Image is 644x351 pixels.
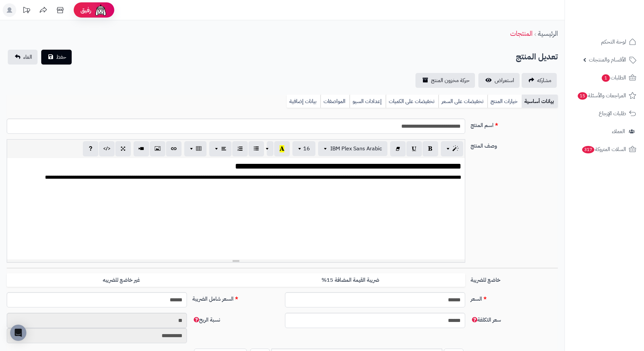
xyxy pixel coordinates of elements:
a: الغاء [8,50,38,65]
span: سعر التكلفة [471,316,501,324]
button: 16 [292,141,315,156]
a: تخفيضات على الكميات [386,95,438,108]
span: 317 [582,146,595,153]
label: ضريبة القيمة المضافة 15% [236,273,465,287]
span: الأقسام والمنتجات [589,55,626,65]
label: اسم المنتج [468,119,560,129]
span: الغاء [23,53,32,61]
a: إعدادات السيو [350,95,386,108]
img: ai-face.png [94,3,108,17]
a: الطلبات1 [569,70,640,86]
span: المراجعات والأسئلة [577,91,626,100]
a: بيانات أساسية [522,95,558,108]
span: مشاركه [537,76,551,84]
a: تخفيضات على السعر [438,95,487,108]
span: لوحة التحكم [601,37,626,47]
a: طلبات الإرجاع [569,105,640,122]
span: الطلبات [601,73,626,82]
a: الرئيسية [538,28,558,39]
span: رفيق [80,6,91,14]
span: نسبة الربح [192,316,220,324]
a: مشاركه [522,73,557,88]
label: خاضع للضريبة [468,273,560,284]
a: بيانات إضافية [287,95,320,108]
button: حفظ [41,50,72,65]
div: Open Intercom Messenger [10,325,26,341]
span: حركة مخزون المنتج [431,76,470,84]
a: المنتجات [510,28,532,39]
span: 16 [303,145,310,153]
span: العملاء [612,127,625,136]
label: وصف المنتج [468,139,560,150]
span: 1 [602,74,610,82]
label: غير خاضع للضريبه [7,273,236,287]
a: العملاء [569,123,640,140]
span: IBM Plex Sans Arabic [330,145,382,153]
a: المواصفات [320,95,350,108]
a: استعراض [478,73,520,88]
a: المراجعات والأسئلة15 [569,87,640,104]
span: 15 [578,92,587,100]
span: السلات المتروكة [581,145,626,154]
span: استعراض [495,76,514,84]
a: لوحة التحكم [569,34,640,50]
a: خيارات المنتج [487,95,522,108]
span: طلبات الإرجاع [599,109,626,118]
label: السعر [468,292,560,303]
button: IBM Plex Sans Arabic [318,141,387,156]
a: السلات المتروكة317 [569,141,640,157]
a: حركة مخزون المنتج [415,73,475,88]
img: logo-2.png [598,17,638,31]
span: حفظ [56,53,66,61]
h2: تعديل المنتج [516,50,558,64]
label: السعر شامل الضريبة [190,292,282,303]
a: تحديثات المنصة [18,3,35,19]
